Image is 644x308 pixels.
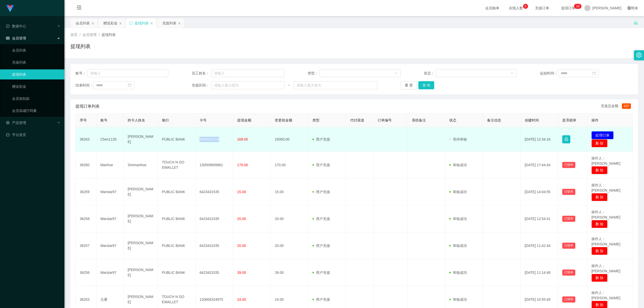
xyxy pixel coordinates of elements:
span: 操作人：[PERSON_NAME] [591,156,620,165]
span: 卡号 [199,118,207,122]
span: 变更前金额 [275,118,292,122]
td: 36258 [76,205,96,232]
div: 提现列表 [135,18,149,28]
p: 5 [525,4,527,9]
p: 9 [578,4,580,9]
div: 赠送彩金 [103,18,117,28]
span: 是否锁单 [562,118,576,122]
i: 图标: unlock [633,20,638,25]
sup: 19 [574,4,581,9]
td: 6423431535 [195,205,233,232]
i: 图标: calendar [592,71,596,75]
td: 6423431535 [195,232,233,259]
button: 重 置 [401,81,417,89]
span: 审核成功 [449,163,467,167]
span: 审核成功 [449,271,467,275]
div: 会员列表 [76,18,90,28]
td: 130509605861 [195,152,233,179]
td: Warstar97 [96,179,124,205]
input: 请输入 [87,69,169,77]
p: 1 [576,4,578,9]
span: 操作人：[PERSON_NAME] [591,291,620,300]
span: 用户充值 [312,244,330,248]
sup: 5 [523,4,528,9]
span: 结束时间： [75,83,93,88]
span: 银行 [162,118,169,122]
span: 审核成功 [449,297,467,301]
td: [PERSON_NAME] [124,127,158,152]
input: 请输入最小值为 [211,81,285,89]
i: 图标: down [395,72,398,75]
span: 数据中心 [6,24,26,28]
td: Warstar97 [96,232,124,259]
input: 请输入 [211,69,285,77]
img: logo.9652507e.png [6,5,14,12]
span: 状态 [449,118,456,122]
h1: 提现列表 [70,42,91,50]
td: Warstar97 [96,205,124,232]
div: 充值总金额： [601,103,633,109]
td: 36260 [76,152,96,179]
span: 序号 [80,118,87,122]
span: 170.00 [237,163,248,167]
span: 用户充值 [312,163,330,167]
a: 提现列表 [12,69,60,79]
span: 操作人：[PERSON_NAME] [591,183,620,192]
td: 15000.00 [271,127,308,152]
button: 删 除 [591,247,608,255]
i: 图标: down [511,72,514,75]
td: Manhoe [96,152,124,179]
span: 操作人：[PERSON_NAME] [591,237,620,246]
td: 15.00 [271,179,308,205]
td: PUBLIC BANK [158,259,196,286]
td: PUBLIC BANK [158,179,196,205]
td: PUBLIC BANK [158,232,196,259]
span: 审核成功 [449,190,467,194]
span: 订单编号 [378,118,392,122]
td: Chen1135 [96,127,124,152]
td: [DATE] 11:42:44 [521,232,558,259]
button: 已锁单 [562,296,575,302]
i: 图标: close [178,22,181,25]
td: 20.00 [271,232,308,259]
div: 充值列表 [162,18,176,28]
span: 审核成功 [449,244,467,248]
span: 会员管理 [6,36,26,40]
span: 用户充值 [312,217,330,221]
span: 状态： [424,71,436,76]
i: 图标: check-circle-o [6,24,10,28]
span: 操作 [591,118,598,122]
i: 图标: close [91,22,94,25]
td: [PERSON_NAME] [124,179,158,205]
span: 提现订单 [559,6,578,10]
td: [DATE] 12:54:41 [521,205,558,232]
span: 39.00 [237,271,246,275]
i: 图标: menu-fold [70,0,88,16]
a: 图标: dashboard平台首页 [6,130,60,140]
span: 在线人数 [506,6,526,10]
a: 赠送彩金 [12,81,60,92]
span: 用户充值 [312,297,330,301]
span: 备注信息 [487,118,501,122]
button: 已锁单 [562,270,575,276]
span: 操作人：[PERSON_NAME] [591,210,620,219]
td: TOUCH N GO EWALLET [158,152,196,179]
button: 删 除 [591,166,608,174]
button: 图标: lock [562,135,570,143]
button: 已锁单 [562,243,575,249]
span: 168.00 [237,137,248,141]
i: 图标: setting [636,52,642,58]
span: 账号： [75,71,87,76]
span: ~ [285,83,294,88]
button: 查 询 [418,81,434,89]
i: 图标: close [150,22,153,25]
td: 36256 [76,259,96,286]
a: 会员加减打码量 [12,106,60,116]
span: 代付渠道 [350,118,364,122]
td: 39.00 [271,259,308,286]
span: 20.00 [237,244,246,248]
span: / [79,33,80,37]
button: 删 除 [591,139,608,147]
td: [DATE] 11:14:48 [521,259,558,286]
td: PUBLIC BANK [158,127,196,152]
